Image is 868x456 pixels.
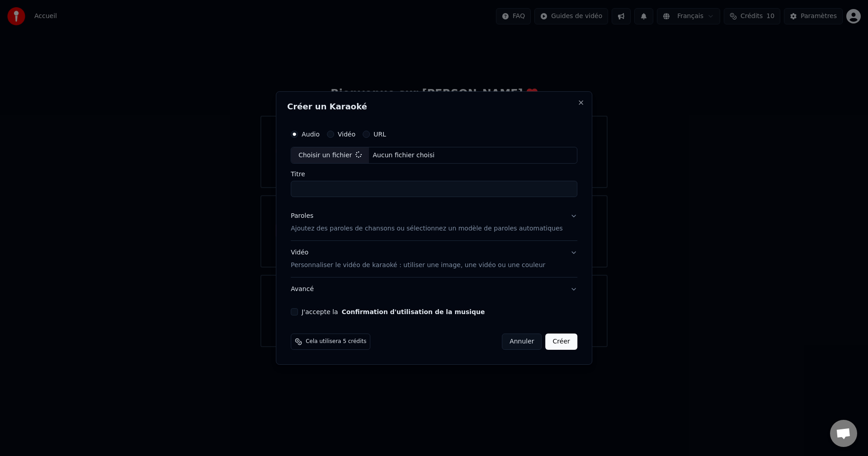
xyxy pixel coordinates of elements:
[291,241,577,277] button: VidéoPersonnaliser le vidéo de karaoké : utiliser une image, une vidéo ou une couleur
[291,225,563,234] p: Ajoutez des paroles de chansons ou sélectionnez un modèle de paroles automatiques
[291,277,577,301] button: Avancé
[306,338,366,345] span: Cela utilisera 5 crédits
[291,171,577,178] label: Titre
[291,205,577,241] button: ParolesAjoutez des paroles de chansons ou sélectionnez un modèle de paroles automatiques
[291,249,545,270] div: Vidéo
[369,151,439,160] div: Aucun fichier choisi
[291,261,545,270] p: Personnaliser le vidéo de karaoké : utiliser une image, une vidéo ou une couleur
[546,334,577,350] button: Créer
[302,309,485,315] label: J'accepte la
[373,131,386,137] label: URL
[291,147,369,164] div: Choisir un fichier
[302,131,320,137] label: Audio
[342,309,485,315] button: J'accepte la
[287,103,581,111] h2: Créer un Karaoké
[291,212,313,221] div: Paroles
[338,131,355,137] label: Vidéo
[502,334,542,350] button: Annuler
